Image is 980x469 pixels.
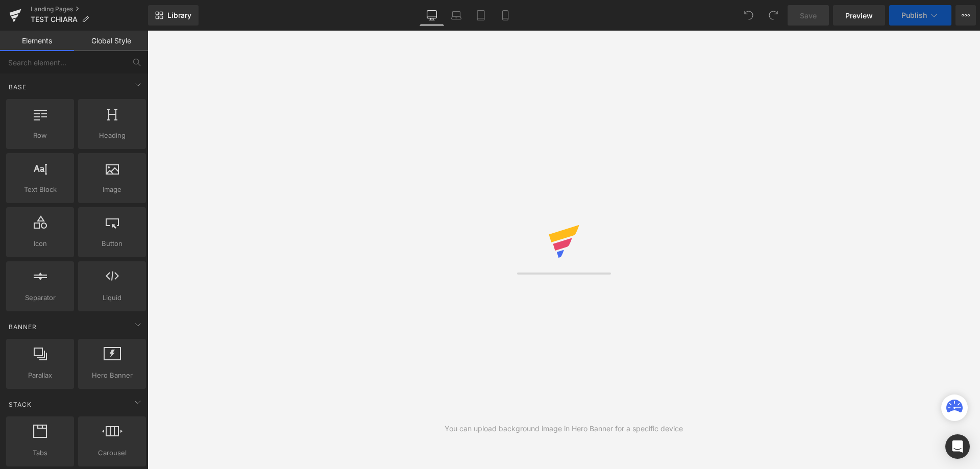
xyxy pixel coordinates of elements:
span: Liquid [81,292,143,303]
a: Mobile [493,5,518,26]
span: Publish [901,11,927,19]
span: Save [800,10,817,21]
a: Global Style [74,31,148,51]
span: Library [167,11,191,20]
div: You can upload background image in Hero Banner for a specific device [445,423,683,434]
a: Laptop [444,5,469,26]
div: Open Intercom Messenger [945,434,970,459]
span: Hero Banner [81,370,143,381]
span: Base [8,82,28,92]
button: Undo [739,5,759,26]
span: Preview [845,10,873,21]
span: Banner [8,322,38,332]
button: Redo [763,5,783,26]
a: Tablet [469,5,493,26]
span: Separator [9,292,71,303]
span: Heading [81,130,143,141]
a: Preview [833,5,885,26]
span: Row [9,130,71,141]
span: Image [81,184,143,195]
span: Carousel [81,448,143,458]
a: New Library [148,5,199,26]
span: Icon [9,238,71,249]
a: Landing Pages [31,5,148,13]
span: Stack [8,400,33,409]
span: Text Block [9,184,71,195]
span: Parallax [9,370,71,381]
span: Tabs [9,448,71,458]
a: Desktop [420,5,444,26]
span: TEST CHIARA [31,15,78,23]
button: Publish [889,5,951,26]
button: More [955,5,976,26]
span: Button [81,238,143,249]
